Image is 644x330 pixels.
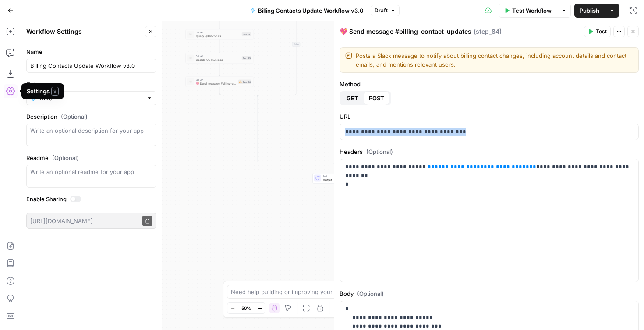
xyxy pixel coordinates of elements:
[26,153,156,162] label: Readme
[323,174,353,178] span: End
[258,6,364,15] span: Billing Contacts Update Workflow v3.0
[340,112,639,121] label: URL
[596,28,607,35] span: Test
[375,7,388,14] span: Draft
[52,153,79,162] span: (Optional)
[219,40,220,53] g: Edge from step_74 to step_75
[474,27,502,36] span: ( step_84 )
[340,289,639,298] label: Body
[366,147,393,156] span: (Optional)
[323,177,353,182] span: Output
[340,80,639,89] label: Method
[301,173,368,184] div: EndOutput
[196,81,237,85] span: 💖 Send message #billing-contact-updates
[242,32,251,36] div: Step 74
[347,94,358,103] span: GET
[238,80,251,84] div: Step 56
[219,87,258,97] g: Edge from step_56 to step_54-conditional-end
[196,78,237,82] span: Call API
[219,16,220,29] g: Edge from step_52 to step_74
[245,4,369,18] button: Billing Contacts Update Workflow v3.0
[242,56,251,60] div: Step 75
[196,57,240,62] span: Update QB Invoices
[196,54,240,58] span: Call API
[241,305,251,312] span: 50%
[26,47,156,56] label: Name
[196,34,240,38] span: Query QB Invoices
[26,112,156,121] label: Description
[26,80,156,89] label: Color
[369,94,384,103] span: POST
[584,26,611,37] button: Test
[185,29,253,40] div: Call APIQuery QB InvoicesStep 74
[61,112,88,121] span: (Optional)
[26,27,142,36] div: Workflow Settings
[26,195,156,203] label: Enable Sharing
[356,51,633,69] textarea: Posts a Slack message to notify about billing contact changes, including account details and cont...
[219,64,220,76] g: Edge from step_75 to step_56
[185,77,253,87] div: Call API💖 Send message #billing-contact-updatesStep 56
[185,53,253,64] div: Call APIUpdate QB InvoicesStep 75
[499,4,557,18] button: Test Workflow
[30,61,152,70] input: Untitled
[371,5,400,16] button: Draft
[258,96,334,166] g: Edge from step_54-conditional-end to step_66-conditional-end
[357,289,384,298] span: (Optional)
[580,6,599,15] span: Publish
[512,6,552,15] span: Test Workflow
[341,91,364,105] button: GET
[340,147,639,156] label: Headers
[574,4,605,18] button: Publish
[340,27,471,36] textarea: 💖 Send message #billing-contact-updates
[196,31,240,34] span: Call API
[40,94,143,103] input: Blue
